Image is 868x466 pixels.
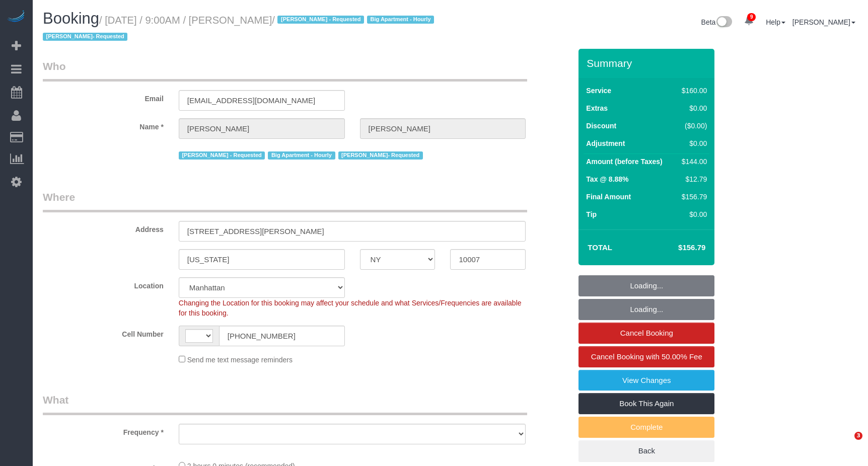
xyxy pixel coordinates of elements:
[35,90,171,104] label: Email
[277,16,364,24] span: [PERSON_NAME] - Requested
[739,10,759,32] a: 9
[43,15,437,43] small: / [DATE] / 9:00AM / [PERSON_NAME]
[854,432,862,440] span: 3
[43,33,127,41] span: [PERSON_NAME]- Requested
[179,249,345,270] input: City
[586,86,611,96] label: Service
[747,13,756,21] span: 9
[678,174,707,184] div: $12.79
[834,432,858,456] iframe: Intercom live chat
[179,118,345,139] input: First Name
[586,209,597,219] label: Tip
[578,323,714,344] a: Cancel Booking
[586,121,616,131] label: Discount
[586,192,631,202] label: Final Amount
[450,249,526,270] input: Zip Code
[648,244,705,252] h4: $156.79
[587,57,709,69] h3: Summary
[43,10,99,27] span: Booking
[678,209,707,219] div: $0.00
[792,18,855,26] a: [PERSON_NAME]
[678,103,707,113] div: $0.00
[678,157,707,167] div: $144.00
[35,424,171,437] label: Frequency *
[678,138,707,148] div: $0.00
[578,440,714,461] a: Back
[43,59,527,82] legend: Who
[678,121,707,131] div: ($0.00)
[715,16,732,29] img: New interface
[367,16,434,24] span: Big Apartment - Hourly
[35,221,171,235] label: Address
[35,277,171,291] label: Location
[586,138,625,148] label: Adjustment
[179,299,522,317] span: Changing the Location for this booking may affect your schedule and what Services/Frequencies are...
[588,243,612,252] strong: Total
[578,370,714,391] a: View Changes
[701,18,733,26] a: Beta
[360,118,526,139] input: Last Name
[678,86,707,96] div: $160.00
[179,151,265,160] span: [PERSON_NAME] - Requested
[586,103,608,113] label: Extras
[586,157,662,167] label: Amount (before Taxes)
[578,346,714,367] a: Cancel Booking with 50.00% Fee
[179,90,345,111] input: Email
[35,118,171,132] label: Name *
[43,190,527,212] legend: Where
[766,18,785,26] a: Help
[187,356,293,364] span: Send me text message reminders
[43,393,527,415] legend: What
[268,151,335,160] span: Big Apartment - Hourly
[35,326,171,339] label: Cell Number
[6,10,26,24] img: Automaid Logo
[338,151,423,160] span: [PERSON_NAME]- Requested
[219,326,345,346] input: Cell Number
[591,352,702,361] span: Cancel Booking with 50.00% Fee
[678,192,707,202] div: $156.79
[578,393,714,414] a: Book This Again
[586,174,628,184] label: Tax @ 8.88%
